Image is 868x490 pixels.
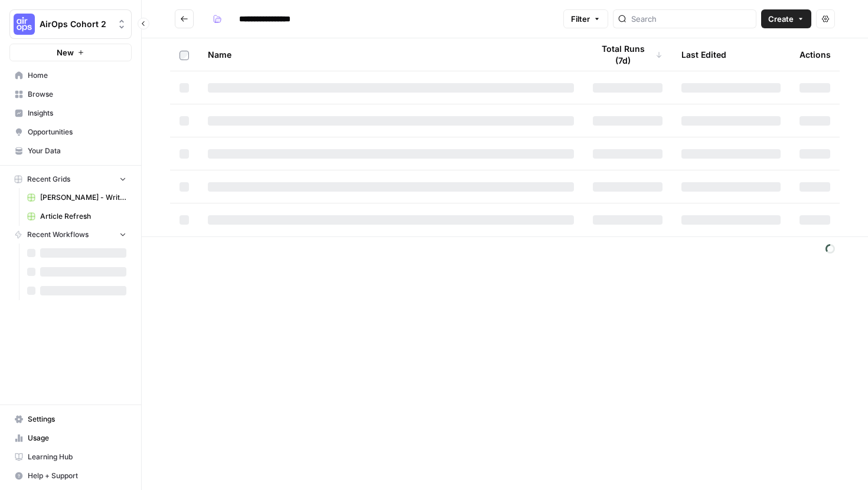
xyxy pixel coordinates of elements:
[28,127,126,137] span: Opportunities
[9,66,132,85] a: Home
[27,229,89,240] span: Recent Workflows
[27,174,70,185] span: Recent Grids
[761,9,811,28] button: Create
[9,448,132,466] a: Learning Hub
[9,44,132,61] button: New
[9,104,132,123] a: Insights
[28,70,126,81] span: Home
[175,9,194,28] button: Go back
[9,429,132,448] a: Usage
[22,207,132,226] a: Article Refresh
[40,211,126,222] span: Article Refresh
[681,38,726,71] div: Last Edited
[28,108,126,119] span: Insights
[22,188,132,207] a: [PERSON_NAME] - Writing Rules Enforcer 🔨 Grid
[9,170,132,188] button: Recent Grids
[9,410,132,429] a: Settings
[208,38,574,71] div: Name
[28,89,126,100] span: Browse
[9,226,132,244] button: Recent Workflows
[14,14,35,35] img: AirOps Cohort 2 Logo
[593,38,663,71] div: Total Runs (7d)
[40,18,111,30] span: AirOps Cohort 2
[9,9,132,39] button: Workspace: AirOps Cohort 2
[57,47,74,58] span: New
[9,466,132,485] button: Help + Support
[40,192,126,203] span: [PERSON_NAME] - Writing Rules Enforcer 🔨 Grid
[571,13,590,25] span: Filter
[9,85,132,104] a: Browse
[563,9,608,28] button: Filter
[28,452,126,462] span: Learning Hub
[28,414,126,425] span: Settings
[28,146,126,156] span: Your Data
[631,13,751,25] input: Search
[28,471,126,481] span: Help + Support
[9,123,132,142] a: Opportunities
[800,38,831,71] div: Actions
[9,142,132,160] a: Your Data
[28,433,126,443] span: Usage
[768,13,794,25] span: Create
